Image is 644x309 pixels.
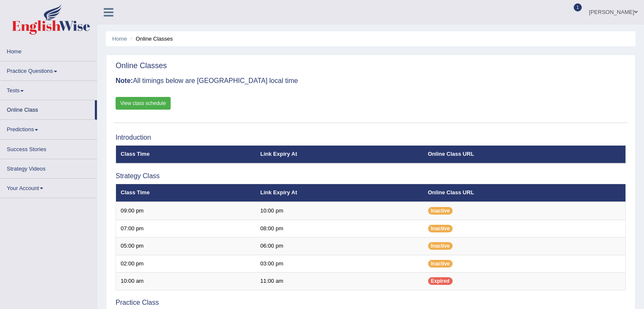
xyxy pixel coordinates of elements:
[116,220,256,237] td: 07:00 pm
[256,202,423,220] td: 10:00 pm
[256,220,423,237] td: 08:00 pm
[0,61,97,78] a: Practice Questions
[116,184,256,202] th: Class Time
[112,36,127,42] a: Home
[423,184,626,202] th: Online Class URL
[428,207,453,215] span: Inactive
[116,62,167,70] h2: Online Classes
[116,77,133,84] b: Note:
[116,255,256,273] td: 02:00 pm
[256,237,423,255] td: 06:00 pm
[0,42,97,58] a: Home
[116,202,256,220] td: 09:00 pm
[128,35,173,43] li: Online Classes
[116,77,626,85] h3: All timings below are [GEOGRAPHIC_DATA] local time
[256,255,423,273] td: 03:00 pm
[116,172,626,180] h3: Strategy Class
[428,242,453,250] span: Inactive
[0,140,97,156] a: Success Stories
[116,146,256,163] th: Class Time
[428,260,453,268] span: Inactive
[0,100,95,117] a: Online Class
[116,134,626,141] h3: Introduction
[0,120,97,136] a: Predictions
[116,237,256,255] td: 05:00 pm
[256,184,423,202] th: Link Expiry At
[116,97,171,110] a: View class schedule
[0,179,97,195] a: Your Account
[428,277,453,285] span: Expired
[0,81,97,97] a: Tests
[116,273,256,290] td: 10:00 am
[423,146,626,163] th: Online Class URL
[0,159,97,176] a: Strategy Videos
[574,3,582,11] span: 1
[256,146,423,163] th: Link Expiry At
[428,225,453,232] span: Inactive
[116,299,626,306] h3: Practice Class
[256,273,423,290] td: 11:00 am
